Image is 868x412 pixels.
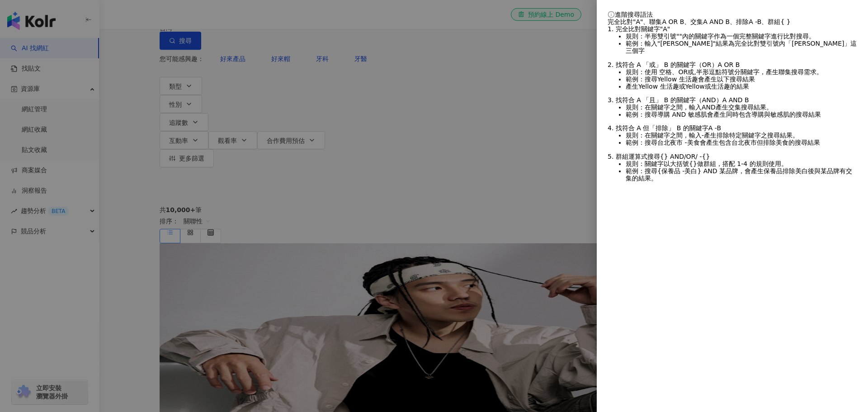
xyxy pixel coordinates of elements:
span: Yellow 生活趣 [638,83,679,90]
span: AND [702,104,716,111]
span: {} AND/OR/ -{} [660,153,710,160]
span: 敏感肌 [770,111,789,118]
div: 1. 完全比對關鍵字 [608,25,857,33]
span: "" [676,33,682,40]
span: Yellow [685,83,705,90]
span: 導購 AND 敏感肌 [657,111,707,118]
span: {保養品 -美白} AND 某品牌 [657,167,738,175]
span: 美白 [795,167,808,175]
div: 2. 找符合 A 「或」 B 的關鍵字（OR） [608,61,857,68]
span: 保養品 [764,167,783,175]
span: A -B [749,18,761,25]
div: 完全比對 、聯集 、交集 、排除 、群組 [608,18,857,25]
span: A AND B [722,96,749,104]
span: Yellow 生活趣 [657,76,698,83]
li: 規則：使用 空格、 或 半形逗點符號分關鍵字，產生聯集搜尋需求。 [626,68,857,76]
span: OR [678,68,688,76]
li: 範例：搜尋 會產生包含 但排除 的搜尋結果 [626,139,857,146]
div: 3. 找符合 A 「且」 B 的關鍵字（AND） [608,96,857,104]
span: 台北夜市 [731,139,757,146]
span: , [694,68,696,76]
li: 產生 或 或 的結果 [626,83,857,90]
span: "A" [633,18,643,25]
div: 5. 群組運算式搜尋 [608,153,857,160]
span: A OR B [662,18,684,25]
span: "A" [660,25,670,33]
span: { } [780,18,790,25]
li: 規則：在關鍵字之間，輸入 產生排除特定關鍵字之搜尋結果。 [626,132,857,139]
span: - [702,132,704,139]
span: 生活趣 [711,83,730,90]
span: A -B [708,124,721,132]
span: "[PERSON_NAME]" [657,40,716,47]
li: 範例：搜尋 會產生以下搜尋結果 [626,76,857,83]
li: 範例：搜尋 會產生同時包含 與 的搜尋結果 [626,111,857,118]
li: 規則：關鍵字以大括號 做群組，搭配 1-4 的規則使用。 [626,160,857,167]
span: 某品牌 [821,167,840,175]
span: 導購 [751,111,764,118]
li: 規則：半形雙引號 內的關鍵字作為一個完整關鍵字進行比對搜尋。 [626,33,857,40]
div: 進階搜尋語法 [608,11,857,18]
span: A OR B [718,61,740,68]
li: 範例：輸入 結果為完全比對雙引號內「[PERSON_NAME]」這三個字 [626,40,857,54]
li: 規則：在關鍵字之間，輸入 產生交集搜尋結果。 [626,104,857,111]
span: 台北夜市 -美食 [657,139,700,146]
span: A AND B [703,18,730,25]
div: 4. 找符合 A 但「排除」 B 的關鍵字 [608,124,857,132]
li: 範例：搜尋 ，會產生 排除 後與 有交集的結果。 [626,167,857,182]
span: {} [689,160,697,167]
span: 美食 [776,139,788,146]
